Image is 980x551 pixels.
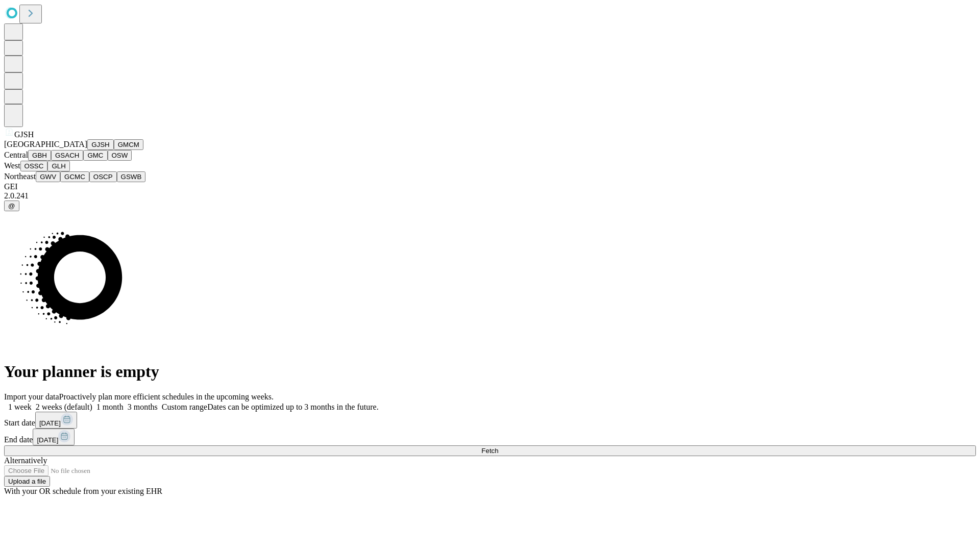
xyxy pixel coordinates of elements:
[4,445,976,456] button: Fetch
[4,161,20,170] span: West
[89,171,117,182] button: OSCP
[39,419,61,427] span: [DATE]
[4,362,976,381] h1: Your planner is empty
[114,139,143,150] button: GMCM
[47,161,69,171] button: GLH
[20,161,48,171] button: OSSC
[117,171,146,182] button: GSWB
[4,487,162,495] span: With your OR schedule from your existing EHR
[36,403,92,411] span: 2 weeks (default)
[4,476,50,487] button: Upload a file
[162,403,207,411] span: Custom range
[36,171,60,182] button: GWV
[35,412,77,429] button: [DATE]
[4,201,19,211] button: @
[4,172,36,181] span: Northeast
[37,436,58,444] span: [DATE]
[60,171,89,182] button: GCMC
[4,392,59,401] span: Import your data
[96,403,124,411] span: 1 month
[4,456,47,465] span: Alternatively
[4,191,976,201] div: 2.0.241
[128,403,158,411] span: 3 months
[59,392,274,401] span: Proactively plan more efficient schedules in the upcoming weeks.
[87,139,114,150] button: GJSH
[33,429,75,445] button: [DATE]
[51,150,83,161] button: GSACH
[4,182,976,191] div: GEI
[108,150,132,161] button: OSW
[481,447,498,455] span: Fetch
[4,412,976,429] div: Start date
[4,151,28,159] span: Central
[83,150,107,161] button: GMC
[207,403,378,411] span: Dates can be optimized up to 3 months in the future.
[4,140,87,148] span: [GEOGRAPHIC_DATA]
[14,130,34,139] span: GJSH
[8,403,32,411] span: 1 week
[28,150,51,161] button: GBH
[8,202,15,210] span: @
[4,429,976,445] div: End date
